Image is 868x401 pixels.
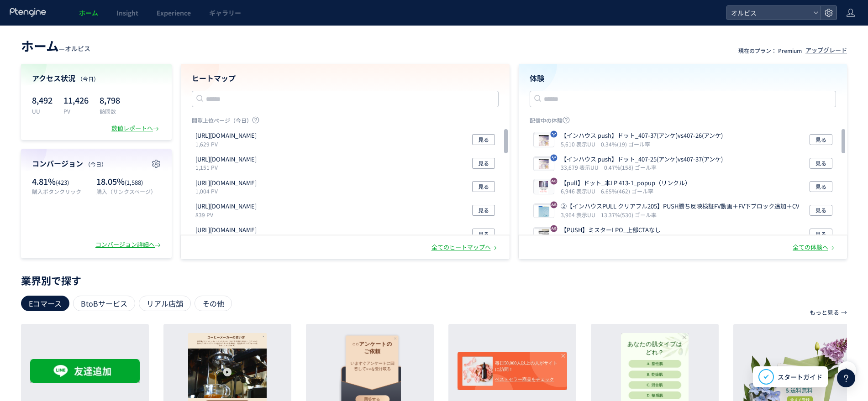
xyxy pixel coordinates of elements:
span: 見る [478,205,489,216]
div: 全ての体験へ [793,243,836,252]
i: 3,964 表示UU [561,211,599,219]
span: スタートガイド [778,372,822,382]
i: 0.47%(158) ゴール率 [604,163,657,171]
p: もっと見る [810,305,839,320]
div: Eコマース [21,296,69,311]
button: 見る [810,158,832,169]
button: 見る [472,229,495,240]
span: 見る [815,229,826,240]
p: https://pr.orbis.co.jp/cosmetics/u/100 [195,202,257,211]
i: 123 表示UU [561,234,594,242]
i: 0.34%(19) ゴール率 [601,140,650,148]
span: Experience [157,8,191,17]
p: https://pr.orbis.co.jp/cosmetics/clearful/331 [195,226,257,234]
span: 見る [478,158,489,169]
button: 見る [472,181,495,192]
span: 見る [815,181,826,192]
button: 見る [810,134,832,145]
span: ホーム [79,8,98,17]
p: 634 PV [195,234,260,242]
p: 【pull】ドット_本LP 413-1_popup（リンクル） [561,179,691,187]
p: UU [32,107,53,115]
p: 購入（サンクスページ） [96,187,161,195]
span: 見る [815,134,826,145]
p: 現在のプラン： Premium [738,47,802,54]
h4: 体験 [530,73,836,83]
button: 見る [810,229,832,240]
p: https://sb-skincaretopics.discover-news.tokyo/ab/dot_kiji_48 [195,155,257,164]
p: → [841,305,847,320]
h4: ヒートマップ [192,73,499,83]
img: 85f8c0ff48a617d71b0a824609924e7b1755657024178.jpeg [534,158,554,171]
span: 見る [478,134,489,145]
p: 1,629 PV [195,140,260,148]
p: 8,492 [32,93,53,107]
p: 18.05% [96,176,161,187]
p: https://sb-skincaretopics.discover-news.tokyo/ab/dot_kiji_46 [195,179,257,187]
span: （今日） [85,160,107,168]
p: PV [63,107,89,115]
p: 839 PV [195,211,260,219]
div: コンバージョン詳細へ [95,240,163,249]
p: 1,004 PV [195,187,260,195]
span: 見る [815,205,826,216]
span: （今日） [77,75,99,83]
p: 8,798 [100,93,120,107]
button: 見る [472,134,495,145]
p: 配信中の体験 [530,116,836,128]
p: 1,151 PV [195,163,260,171]
span: Insight [116,8,138,17]
div: その他 [195,296,232,311]
p: 【インハウス push】ドット_407-37(アンケ)vs407-26(アンケ) [561,131,723,140]
span: オルビス [728,6,810,20]
span: 見る [478,181,489,192]
i: 5,610 表示UU [561,140,599,148]
img: 671d6c1b46a38a0ebf56f8930ff52f371755756399650.png [534,181,554,194]
p: 購入ボタンクリック [32,187,92,195]
i: 6.65%(462) ゴール率 [601,187,653,195]
img: 8c78a2725c52e238eac589dfd0d615911759989484483.jpeg [534,229,554,241]
span: (423) [56,178,69,187]
p: 【インハウス push】ドット_407-25(アンケ)vs407-37(アンケ) [561,155,723,164]
p: https://orbis.co.jp/order/thanks [195,131,257,140]
img: 85f8c0ff48a617d71b0a824609924e7b1759285620028.jpeg [534,134,554,147]
div: BtoBサービス [73,296,135,311]
button: 見る [472,205,495,216]
div: リアル店舗 [139,296,191,311]
h4: アクセス状況 [32,73,161,83]
button: 見る [810,205,832,216]
p: 閲覧上位ページ（今日） [192,116,499,128]
i: 33,679 表示UU [561,163,602,171]
i: 13.37%(530) ゴール率 [601,211,657,219]
i: 6,946 表示UU [561,187,599,195]
p: 訪問数 [100,107,120,115]
button: 見る [810,181,832,192]
span: 見る [815,158,826,169]
span: ギャラリー [209,8,241,17]
button: 見る [472,158,495,169]
p: 業界別で探す [21,277,847,283]
span: (1,588) [125,178,143,187]
i: 13.01%(16) ゴール率 [596,234,649,242]
p: 【PUSH】ミスターLPO_上部CTAなし [561,226,661,234]
p: ②【インハウスPULL クリアフル205】PUSH勝ち反映検証FV動画＋FV下ブロック追加＋CV [561,202,799,211]
img: 48611a6220ee2fed8b0a5d9949d1a63c1760009975031.jpeg [534,205,554,218]
div: 数値レポートへ [111,124,161,133]
div: 全てのヒートマップへ [431,243,499,252]
p: 4.81% [32,176,92,187]
div: アップグレード [805,46,847,55]
span: 見る [478,229,489,240]
p: 11,426 [63,93,89,107]
h4: コンバージョン [32,158,161,169]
